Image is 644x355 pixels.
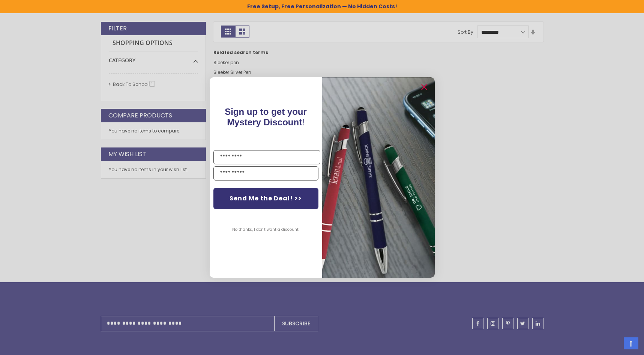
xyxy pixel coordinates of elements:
[213,188,318,209] button: Send Me the Deal! >>
[228,220,303,239] button: No thanks, I don't want a discount.
[418,81,430,93] button: Close dialog
[225,107,307,127] span: !
[322,77,435,277] img: pop-up-image
[582,335,644,355] iframe: Google Customer Reviews
[225,107,307,127] span: Sign up to get your Mystery Discount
